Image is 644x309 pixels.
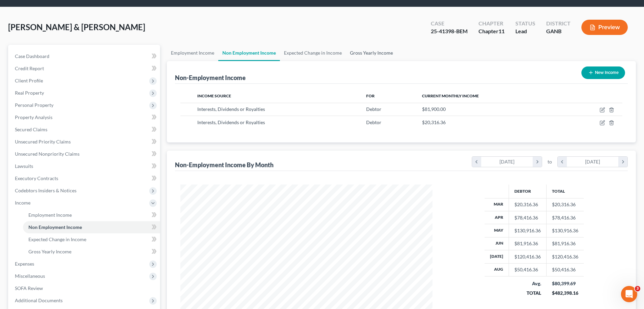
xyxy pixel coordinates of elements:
[558,157,567,167] i: chevron_left
[621,286,637,302] iframe: Intercom live chat
[15,78,43,83] span: Client Profile
[15,151,80,157] span: Unsecured Nonpriority Claims
[218,45,280,61] a: Non Employment Income
[472,157,481,167] i: chevron_left
[9,136,160,148] a: Unsecured Priority Claims
[346,45,397,61] a: Gross Yearly Income
[548,158,552,165] span: to
[509,185,547,198] th: Debtor
[479,20,505,27] div: Chapter
[514,240,541,247] div: $81,916.36
[366,106,381,112] span: Debtor
[581,20,628,35] button: Preview
[552,280,579,287] div: $80,399.69
[547,185,584,198] th: Total
[9,50,160,62] a: Case Dashboard
[485,250,509,263] th: [DATE]
[15,163,33,169] span: Lawsuits
[481,157,533,167] div: [DATE]
[498,28,505,34] span: 11
[431,27,468,35] div: 25-41398-BEM
[15,65,44,71] span: Credit Report
[15,285,43,291] span: SOFA Review
[28,224,82,230] span: Non Employment Income
[485,263,509,276] th: Aug
[28,236,86,242] span: Expected Change in Income
[9,172,160,185] a: Executory Contracts
[514,214,541,221] div: $78,416.36
[422,106,446,112] span: $81,900.00
[15,175,58,181] span: Executory Contracts
[547,211,584,224] td: $78,416.36
[15,139,71,144] span: Unsecured Priority Claims
[28,212,72,218] span: Employment Income
[15,188,76,193] span: Codebtors Insiders & Notices
[15,200,30,206] span: Income
[9,148,160,160] a: Unsecured Nonpriority Claims
[9,282,160,294] a: SOFA Review
[9,123,160,136] a: Secured Claims
[546,20,571,27] div: District
[15,53,49,59] span: Case Dashboard
[431,20,468,27] div: Case
[618,157,627,167] i: chevron_right
[547,224,584,237] td: $130,916.36
[15,102,53,108] span: Personal Property
[514,253,541,260] div: $120,416.36
[197,93,231,98] span: Income Source
[485,237,509,250] th: Jun
[581,66,625,79] button: New Income
[533,157,542,167] i: chevron_right
[23,246,160,258] a: Gross Yearly Income
[23,233,160,246] a: Expected Change in Income
[9,62,160,75] a: Credit Report
[15,127,47,132] span: Secured Claims
[515,20,535,27] div: Status
[15,297,63,303] span: Additional Documents
[514,266,541,273] div: $50,416.36
[514,280,541,287] div: Avg.
[547,237,584,250] td: $81,916.36
[9,160,160,172] a: Lawsuits
[280,45,346,61] a: Expected Change in Income
[175,161,273,169] div: Non-Employment Income By Month
[552,290,579,296] div: $482,398.16
[15,273,45,279] span: Miscellaneous
[15,114,52,120] span: Property Analysis
[167,45,218,61] a: Employment Income
[485,211,509,224] th: Apr
[197,106,265,112] span: Interests, Dividends or Royalties
[23,221,160,233] a: Non Employment Income
[547,250,584,263] td: $120,416.36
[175,74,246,82] div: Non-Employment Income
[514,201,541,208] div: $20,316.36
[485,224,509,237] th: May
[635,286,640,291] span: 3
[515,27,535,35] div: Lead
[28,249,71,254] span: Gross Yearly Income
[422,119,446,125] span: $20,316.36
[23,209,160,221] a: Employment Income
[422,93,479,98] span: Current Monthly Income
[567,157,619,167] div: [DATE]
[546,27,571,35] div: GANB
[479,27,505,35] div: Chapter
[15,90,44,96] span: Real Property
[9,111,160,123] a: Property Analysis
[366,93,375,98] span: For
[366,119,381,125] span: Debtor
[8,22,145,32] span: [PERSON_NAME] & [PERSON_NAME]
[514,227,541,234] div: $130,916.36
[547,263,584,276] td: $50,416.36
[485,198,509,211] th: Mar
[15,261,34,267] span: Expenses
[514,290,541,296] div: TOTAL
[197,119,265,125] span: Interests, Dividends or Royalties
[547,198,584,211] td: $20,316.36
